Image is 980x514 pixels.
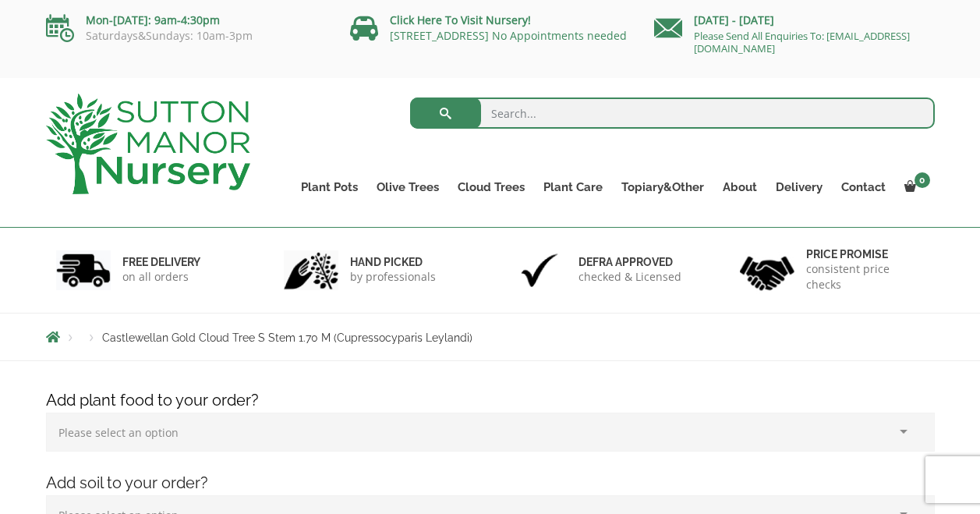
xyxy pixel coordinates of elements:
[915,172,930,188] span: 0
[34,471,946,495] h4: Add soil to your order?
[806,261,925,292] p: consistent price checks
[694,29,910,55] a: Please Send All Enquiries To: [EMAIL_ADDRESS][DOMAIN_NAME]
[448,176,534,198] a: Cloud Trees
[612,176,713,198] a: Topiary&Other
[46,331,935,343] nav: Breadcrumbs
[512,250,567,290] img: 3.jpg
[766,176,832,198] a: Delivery
[895,176,935,198] a: 0
[284,250,338,290] img: 2.jpg
[410,97,935,129] input: Search...
[578,269,681,285] p: checked & Licensed
[832,176,895,198] a: Contact
[390,28,627,43] a: [STREET_ADDRESS] No Appointments needed
[46,11,327,30] p: Mon-[DATE]: 9am-4:30pm
[390,12,531,27] a: Click Here To Visit Nursery!
[534,176,612,198] a: Plant Care
[292,176,367,198] a: Plant Pots
[34,388,946,413] h4: Add plant food to your order?
[367,176,448,198] a: Olive Trees
[350,269,436,285] p: by professionals
[713,176,766,198] a: About
[56,250,111,290] img: 1.jpg
[654,11,935,30] p: [DATE] - [DATE]
[806,247,925,261] h6: Price promise
[350,255,436,269] h6: hand picked
[46,30,327,42] p: Saturdays&Sundays: 10am-3pm
[122,255,200,269] h6: FREE DELIVERY
[46,94,250,194] img: logo
[578,255,681,269] h6: Defra approved
[122,269,200,285] p: on all orders
[102,331,472,344] span: Castlewellan Gold Cloud Tree S Stem 1.70 M (Cupressocyparis Leylandi)
[740,246,794,294] img: 4.jpg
